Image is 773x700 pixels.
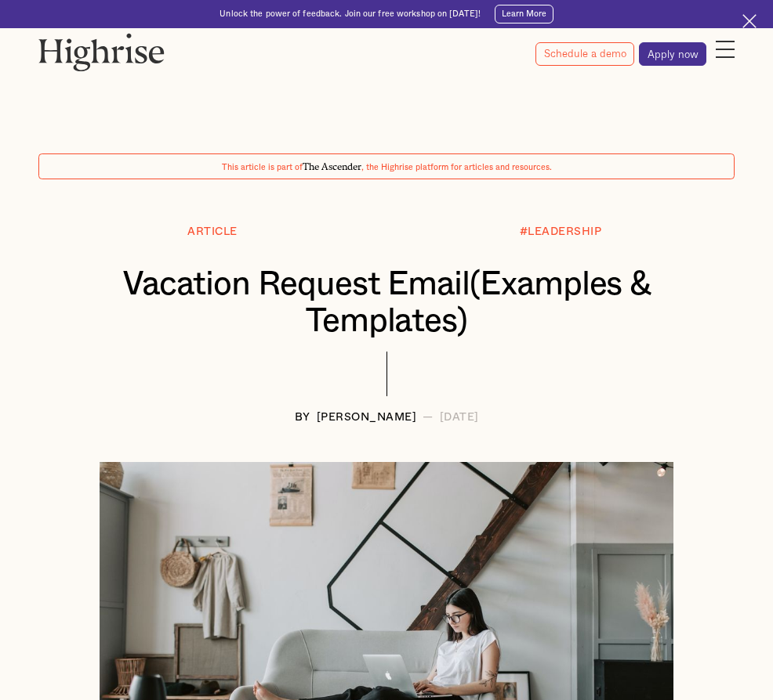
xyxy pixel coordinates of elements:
[535,42,634,66] a: Schedule a demo
[38,33,165,71] img: Highrise logo
[361,164,552,171] span: , the Highrise platform for articles and resources.
[220,9,481,20] div: Unlock the power of feedback. Join our free workshop on [DATE]!
[62,266,711,340] h1: Vacation Request Email(Examples & Templates)
[495,5,553,23] a: Learn More
[742,14,757,28] img: Cross icon
[222,164,303,171] span: This article is part of
[423,412,434,424] div: —
[295,412,310,424] div: BY
[639,42,706,66] a: Apply now
[303,159,361,170] span: The Ascender
[440,412,479,424] div: [DATE]
[317,412,417,424] div: [PERSON_NAME]
[187,226,238,238] div: Article
[520,226,602,238] div: #LEADERSHIP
